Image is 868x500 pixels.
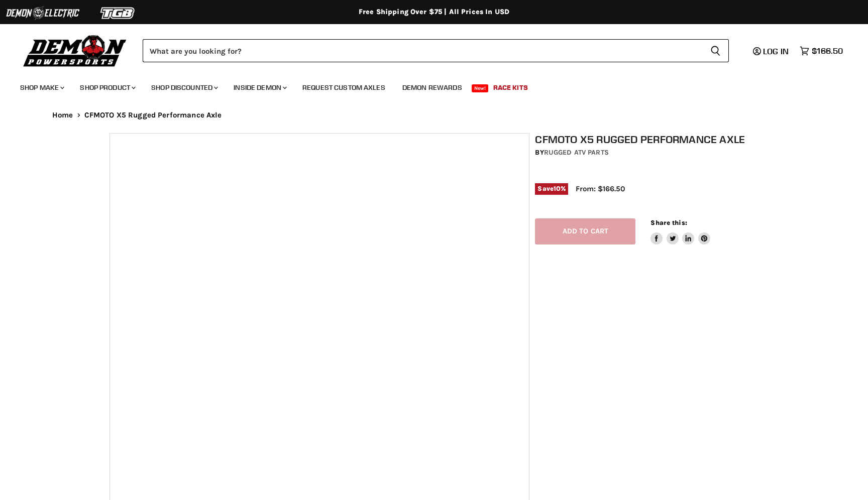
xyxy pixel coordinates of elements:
[144,77,224,98] a: Shop Discounted
[535,147,764,158] div: by
[13,73,840,98] ul: Main menu
[143,39,702,62] input: Search
[650,219,687,226] span: Share this:
[650,218,710,245] aside: Share this:
[13,77,70,98] a: Shop Make
[143,39,729,62] form: Product
[763,46,789,56] span: Log in
[84,111,222,119] span: CFMOTO X5 Rugged Performance Axle
[486,77,535,98] a: Race Kits
[812,46,843,56] span: $166.50
[32,8,836,17] div: Free Shipping Over $75 | All Prices In USD
[72,77,142,98] a: Shop Product
[20,33,130,68] img: Demon Powersports
[472,84,489,92] span: New!
[795,44,848,58] a: $166.50
[226,77,293,98] a: Inside Demon
[554,185,561,192] span: 10
[535,183,568,194] span: Save %
[535,133,764,146] h1: CFMOTO X5 Rugged Performance Axle
[52,111,73,119] a: Home
[395,77,470,98] a: Demon Rewards
[32,111,836,119] nav: Breadcrumbs
[544,148,609,157] a: Rugged ATV Parts
[295,77,393,98] a: Request Custom Axles
[5,4,80,23] img: Demon Electric Logo 2
[576,184,625,193] span: From: $166.50
[80,4,156,23] img: TGB Logo 2
[702,39,729,62] button: Search
[748,47,795,56] a: Log in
